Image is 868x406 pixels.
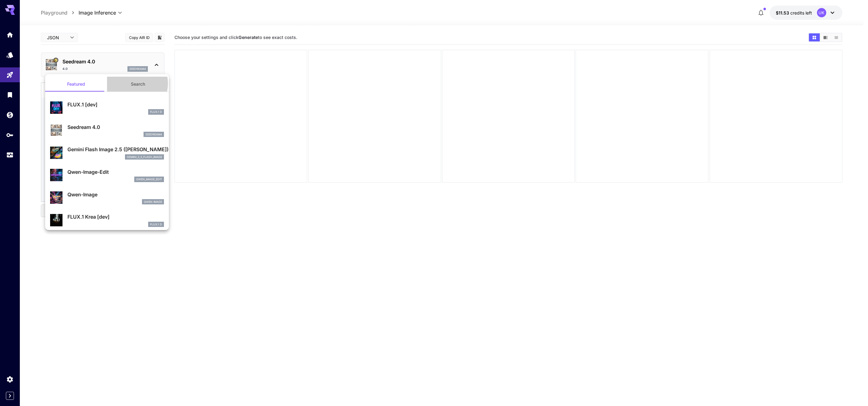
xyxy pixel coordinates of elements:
p: FLUX.1 D [150,222,162,227]
button: Featured [45,77,107,92]
p: FLUX.1 Krea [dev] [67,213,164,220]
p: Qwen-Image-Edit [67,168,164,176]
button: Search [107,77,169,92]
div: Gemini Flash Image 2.5 ([PERSON_NAME])gemini_2_5_flash_image [50,143,164,162]
p: Qwen-Image [67,191,164,198]
div: Qwen-Image-Editqwen_image_edit [50,166,164,185]
p: Seedream 4.0 [67,123,164,131]
p: gemini_2_5_flash_image [127,155,162,159]
p: seedream4 [145,132,162,137]
p: Qwen Image [144,200,162,204]
div: Seedream 4.0seedream4 [50,121,164,140]
div: Qwen-ImageQwen Image [50,188,164,207]
p: FLUX.1 D [150,110,162,114]
p: Gemini Flash Image 2.5 ([PERSON_NAME]) [67,146,164,153]
p: qwen_image_edit [136,177,162,182]
div: FLUX.1 Krea [dev]FLUX.1 D [50,211,164,229]
p: FLUX.1 [dev] [67,101,164,108]
div: FLUX.1 [dev]FLUX.1 D [50,98,164,117]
